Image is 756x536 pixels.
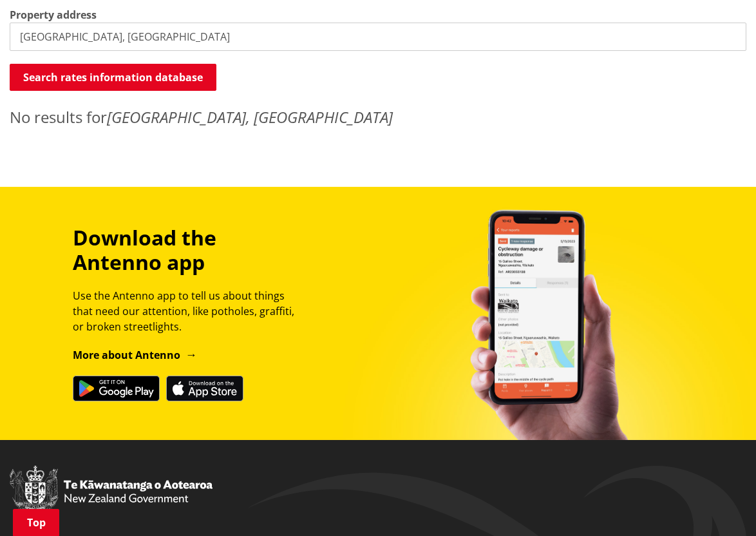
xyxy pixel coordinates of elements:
[73,225,305,275] h3: Download the Antenno app
[10,106,746,129] p: No results for
[166,376,243,401] img: Download on the App Store
[10,64,216,91] button: Search rates information database
[73,376,160,401] img: Get it on Google Play
[10,495,213,506] a: New Zealand Government
[697,482,743,528] iframe: Messenger Launcher
[10,23,746,51] input: e.g. Duke Street NGARUAWAHIA
[10,466,213,512] img: New Zealand Government
[10,7,97,23] label: Property address
[13,509,59,536] a: Top
[73,348,197,362] a: More about Antenno
[73,288,305,334] p: Use the Antenno app to tell us about things that need our attention, like potholes, graffiti, or ...
[107,106,393,128] em: [GEOGRAPHIC_DATA], [GEOGRAPHIC_DATA]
